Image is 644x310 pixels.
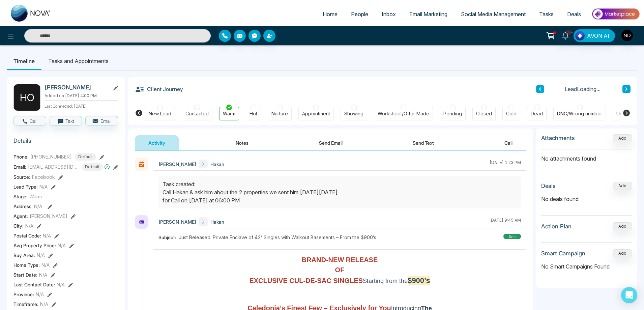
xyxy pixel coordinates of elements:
div: Worksheet/Offer Made [378,110,429,117]
span: N/A [58,242,66,249]
span: N/A [25,222,33,229]
span: Lead Loading... [565,85,601,93]
span: City : [13,222,24,229]
span: Lead Type: [13,183,38,190]
span: Home [323,11,338,18]
span: AVON AI [587,32,609,40]
button: Add [613,182,632,190]
span: Inbox [382,11,396,18]
span: [PHONE_NUMBER] [30,153,72,160]
button: Email [85,116,118,125]
span: Default [75,153,96,161]
span: Tasks [539,11,554,18]
span: Email Marketing [409,11,447,18]
span: Deals [567,11,581,18]
h2: [PERSON_NAME] [45,84,107,91]
span: Timeframe : [13,301,38,308]
div: Warm [223,110,235,117]
div: sent [503,234,521,239]
span: Agent: [13,213,28,220]
img: Market-place.gif [591,6,640,22]
button: Add [613,222,632,230]
span: N/A [37,252,45,259]
span: Add [613,135,632,141]
img: User Avatar [621,30,633,41]
li: Timeline [7,52,41,70]
span: Facebook [32,173,55,180]
p: No Smart Campaigns Found [541,262,632,271]
div: Hot [250,110,257,117]
div: Showing [344,110,363,117]
span: Social Media Management [461,11,526,18]
span: N/A [36,291,44,298]
a: Email Marketing [403,8,454,21]
span: Hakan [210,161,224,168]
div: Cold [506,110,517,117]
span: Buy Area : [13,252,35,259]
span: Just Released: Private Enclave of 42’ Singles with Walkout Basements – From the $900’s [179,234,376,241]
p: Added on [DATE] 4:00 PM [45,93,118,99]
button: Text [50,116,82,125]
span: N/A [57,281,65,288]
span: N/A [39,271,47,278]
button: Activity [135,135,179,150]
div: New Lead [149,110,171,117]
div: DNC/Wrong number [557,110,602,117]
span: Address: [13,203,42,210]
a: People [344,8,375,21]
span: Hakan [210,218,224,225]
a: Home [316,8,344,21]
div: Open Intercom Messenger [621,287,637,303]
span: N/A [43,232,51,239]
span: Subject: [158,234,179,241]
a: Social Media Management [454,8,532,21]
span: Postal Code : [13,232,41,239]
a: Tasks [532,8,560,21]
button: Add [613,249,632,257]
span: Home Type : [13,261,40,269]
span: Phone: [13,153,29,160]
p: No attachments found [541,149,632,163]
span: N/A [39,183,48,190]
li: Tasks and Appointments [41,52,115,70]
button: Send Text [399,135,447,150]
div: Contacted [185,110,209,117]
div: Unspecified [616,110,643,117]
a: Inbox [375,8,403,21]
h3: Attachments [541,135,575,141]
button: Add [613,134,632,142]
span: Warm [29,193,42,200]
div: Nurture [271,110,288,117]
span: [PERSON_NAME] [30,213,67,220]
span: [PERSON_NAME] [158,161,196,168]
div: Pending [443,110,462,117]
h3: Client Journey [135,84,183,94]
span: N/A [40,301,48,308]
button: Send Email [305,135,356,150]
button: Call [13,116,46,125]
span: N/A [41,261,50,269]
span: 10+ [565,29,572,35]
span: Start Date : [13,271,37,278]
div: [DATE] 9:45 AM [489,217,521,226]
div: Appointment [302,110,330,117]
span: N/A [34,203,42,209]
span: Last Contact Date : [13,281,55,288]
button: Call [491,135,526,150]
img: Nova CRM Logo [11,5,51,22]
span: Province : [13,291,34,298]
button: Notes [222,135,262,150]
p: Last Connected: [DATE] [45,102,118,109]
span: Email: [13,163,26,170]
h3: Action Plan [541,223,572,230]
h3: Smart Campaign [541,250,585,257]
span: Source: [13,173,30,180]
div: [DATE] 1:23 PM [490,160,521,168]
div: H O [13,84,40,111]
img: Lead Flow [575,31,585,40]
div: Closed [476,110,492,117]
span: Avg Property Price : [13,242,56,249]
a: Deals [560,8,588,21]
span: Default [82,163,103,171]
a: 10+ [557,29,574,41]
